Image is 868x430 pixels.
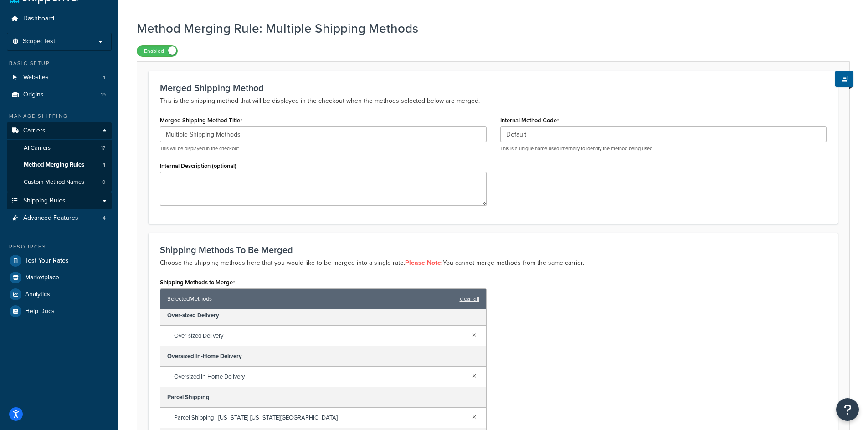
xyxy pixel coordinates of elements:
[102,178,105,186] span: 0
[160,145,487,152] p: This will be displayed in the checkout
[137,20,838,37] h1: Method Merging Rule: Multiple Shipping Methods
[7,69,112,86] a: Websites4
[7,174,112,191] a: Custom Method Names0
[7,122,112,139] a: Carriers
[7,60,112,67] div: Basic Setup
[24,178,84,186] span: Custom Method Names
[7,122,112,192] li: Carriers
[160,279,235,286] label: Shipping Methods to Merge
[7,174,112,191] li: Custom Method Names
[103,214,106,222] span: 4
[101,91,106,99] span: 19
[174,411,465,424] span: Parcel Shipping - [US_STATE]-[US_STATE][GEOGRAPHIC_DATA]
[103,74,106,81] span: 4
[23,197,66,205] span: Shipping Rules
[24,161,84,169] span: Method Merging Rules
[405,258,443,268] strong: Please Note:
[160,96,827,106] p: This is the shipping method that will be displayed in the checkout when the methods selected belo...
[23,38,55,46] span: Scope: Test
[7,157,112,173] a: Method Merging Rules1
[160,162,236,169] label: Internal Description (optional)
[25,308,55,315] span: Help Docs
[23,214,78,222] span: Advanced Features
[7,86,112,103] a: Origins19
[160,258,827,268] p: Choose the shipping methods here that you would like to be merged into a single rate. You cannot ...
[174,329,465,342] span: Over-sized Delivery
[7,112,112,120] div: Manage Shipping
[7,253,112,269] a: Test Your Rates
[7,192,112,209] a: Shipping Rules
[7,69,112,86] li: Websites
[24,144,51,152] span: All Carriers
[160,346,486,367] div: Oversized In-Home Delivery
[7,269,112,286] a: Marketplace
[500,117,559,124] label: Internal Method Code
[7,86,112,103] li: Origins
[7,303,112,319] a: Help Docs
[174,370,465,383] span: Oversized In-Home Delivery
[101,144,105,152] span: 17
[167,293,455,305] span: Selected Methods
[7,140,112,157] a: AllCarriers17
[23,127,46,135] span: Carriers
[25,291,50,298] span: Analytics
[160,245,827,255] h3: Shipping Methods To Be Merged
[7,210,112,227] li: Advanced Features
[103,161,105,169] span: 1
[23,74,49,81] span: Websites
[25,257,69,265] span: Test Your Rates
[23,15,54,23] span: Dashboard
[160,117,242,124] label: Merged Shipping Method Title
[160,83,827,93] h3: Merged Shipping Method
[460,293,479,305] a: clear all
[500,145,827,152] p: This is a unique name used internally to identify the method being used
[7,10,112,27] a: Dashboard
[137,46,177,56] label: Enabled
[7,210,112,227] a: Advanced Features4
[7,286,112,303] a: Analytics
[7,243,112,251] div: Resources
[835,71,853,87] button: Show Help Docs
[23,91,44,99] span: Origins
[160,305,486,326] div: Over-sized Delivery
[836,398,859,421] button: Open Resource Center
[25,274,59,282] span: Marketplace
[160,387,486,408] div: Parcel Shipping
[7,157,112,173] li: Method Merging Rules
